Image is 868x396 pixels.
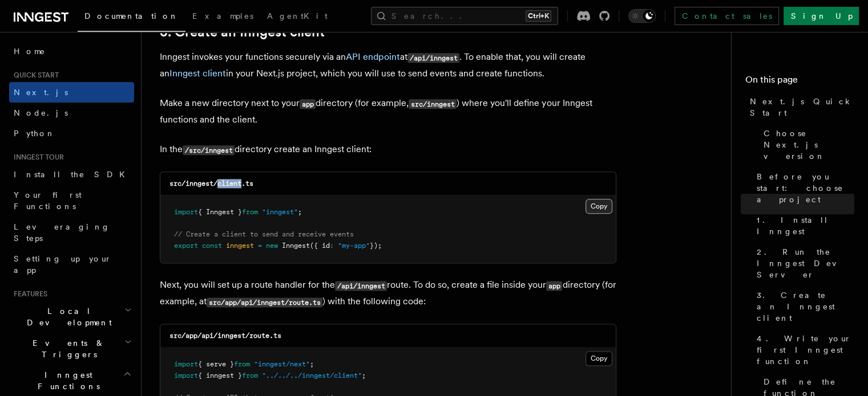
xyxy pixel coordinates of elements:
[338,242,370,250] span: "my-app"
[330,242,334,250] span: :
[198,360,234,368] span: { serve }
[9,289,47,299] span: Features
[757,333,854,367] span: 4. Write your first Inngest function
[160,49,616,81] p: Inngest invokes your functions securely via an at . To enable that, you will create an in your Ne...
[174,371,198,379] span: import
[371,7,558,25] button: Search...Ctrl+K
[260,3,334,31] a: AgentKit
[282,242,310,250] span: Inngest
[9,82,134,103] a: Next.js
[14,129,55,138] span: Python
[9,71,59,80] span: Quick start
[675,7,779,25] a: Contact sales
[174,360,198,368] span: import
[9,248,134,280] a: Setting up your app
[78,3,185,32] a: Documentation
[262,371,362,379] span: "../../../inngest/client"
[174,242,198,250] span: export
[242,208,258,216] span: from
[9,153,64,162] span: Inngest tour
[752,285,854,328] a: 3. Create an Inngest client
[9,103,134,123] a: Node.js
[757,289,854,324] span: 3. Create an Inngest client
[267,11,328,21] span: AgentKit
[185,3,260,31] a: Examples
[14,88,68,97] span: Next.js
[14,46,46,57] span: Home
[14,222,110,243] span: Leveraging Steps
[9,164,134,185] a: Install the SDK
[310,360,314,368] span: ;
[298,208,302,216] span: ;
[14,108,68,117] span: Node.js
[226,242,254,250] span: inngest
[409,99,457,109] code: src/inngest
[764,128,854,162] span: Choose Next.js version
[9,337,124,360] span: Events & Triggers
[234,360,250,368] span: from
[160,141,616,158] p: In the directory create an Inngest client:
[752,242,854,285] a: 2. Run the Inngest Dev Server
[174,208,198,216] span: import
[258,242,262,250] span: =
[784,7,859,25] a: Sign Up
[586,199,612,214] button: Copy
[9,217,134,248] a: Leveraging Steps
[169,179,253,187] code: src/inngest/client.ts
[362,371,366,379] span: ;
[14,254,112,275] span: Setting up your app
[202,242,222,250] span: const
[183,145,235,155] code: /src/inngest
[335,281,387,291] code: /api/inngest
[207,297,322,307] code: src/app/api/inngest/route.ts
[750,96,854,119] span: Next.js Quick Start
[174,230,354,238] span: // Create a client to send and receive events
[9,123,134,144] a: Python
[266,242,278,250] span: new
[752,328,854,371] a: 4. Write your first Inngest function
[407,53,459,63] code: /api/inngest
[160,95,616,128] p: Make a new directory next to your directory (for example, ) where you'll define your Inngest func...
[84,11,179,21] span: Documentation
[628,9,656,23] button: Toggle dark mode
[586,351,612,366] button: Copy
[198,208,242,216] span: { Inngest }
[757,171,854,205] span: Before you start: choose a project
[9,369,123,392] span: Inngest Functions
[752,166,854,210] a: Before you start: choose a project
[745,73,854,91] h4: On this page
[9,301,134,333] button: Local Development
[14,190,82,211] span: Your first Functions
[160,277,616,310] p: Next, you will set up a route handler for the route. To do so, create a file inside your director...
[310,242,330,250] span: ({ id
[745,91,854,123] a: Next.js Quick Start
[169,68,226,79] a: Inngest client
[9,185,134,217] a: Your first Functions
[370,242,382,250] span: });
[192,11,253,21] span: Examples
[546,281,562,291] code: app
[300,99,316,109] code: app
[9,41,134,62] a: Home
[198,371,242,379] span: { inngest }
[169,332,281,340] code: src/app/api/inngest/route.ts
[14,170,132,179] span: Install the SDK
[757,214,854,237] span: 1. Install Inngest
[9,305,124,328] span: Local Development
[759,123,854,166] a: Choose Next.js version
[752,210,854,242] a: 1. Install Inngest
[9,333,134,365] button: Events & Triggers
[757,246,854,280] span: 2. Run the Inngest Dev Server
[346,51,400,62] a: API endpoint
[254,360,310,368] span: "inngest/next"
[262,208,298,216] span: "inngest"
[526,10,551,22] kbd: Ctrl+K
[242,371,258,379] span: from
